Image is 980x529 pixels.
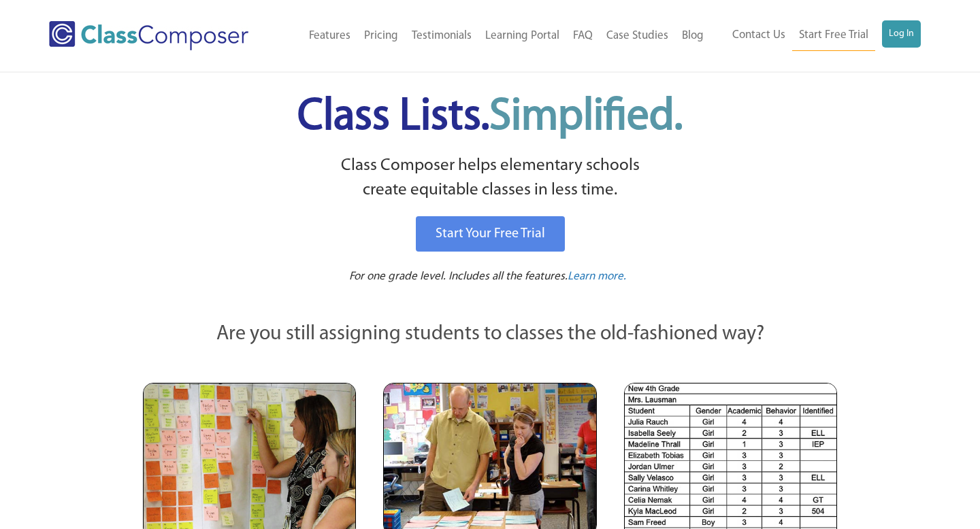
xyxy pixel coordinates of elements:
[478,21,566,51] a: Learning Portal
[566,21,600,51] a: FAQ
[405,21,478,51] a: Testimonials
[568,269,626,286] a: Learn more.
[143,320,837,349] p: Are you still assigning students to classes the old-fashioned way?
[357,21,405,51] a: Pricing
[792,20,875,51] a: Start Free Trial
[297,95,683,139] span: Class Lists.
[302,21,357,51] a: Features
[416,216,565,252] a: Start Your Free Trial
[49,21,248,50] img: Class Composer
[600,21,675,51] a: Case Studies
[349,271,568,282] span: For one grade level. Includes all the features.
[710,20,921,51] nav: Header Menu
[280,21,710,51] nav: Header Menu
[489,95,683,139] span: Simplified.
[141,154,839,203] p: Class Composer helps elementary schools create equitable classes in less time.
[882,20,921,48] a: Log In
[436,227,545,241] span: Start Your Free Trial
[725,20,792,50] a: Contact Us
[568,271,626,282] span: Learn more.
[675,21,710,51] a: Blog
